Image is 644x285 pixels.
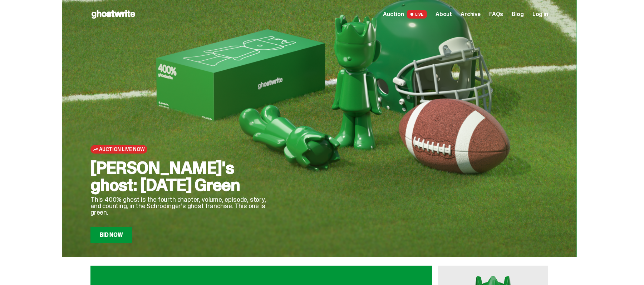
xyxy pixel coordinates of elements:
a: Auction LIVE [383,10,427,19]
p: This 400% ghost is the fourth chapter, volume, episode, story, and counting, in the Schrödinger’s... [90,196,276,216]
a: Log in [532,11,548,17]
span: Auction [383,11,404,17]
h2: [PERSON_NAME]'s ghost: [DATE] Green [90,159,276,194]
a: Archive [461,11,481,17]
span: Auction Live Now [99,146,144,152]
a: Bid Now [90,227,132,243]
a: Blog [512,11,524,17]
a: About [436,11,452,17]
a: FAQs [489,11,503,17]
span: LIVE [407,10,427,19]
